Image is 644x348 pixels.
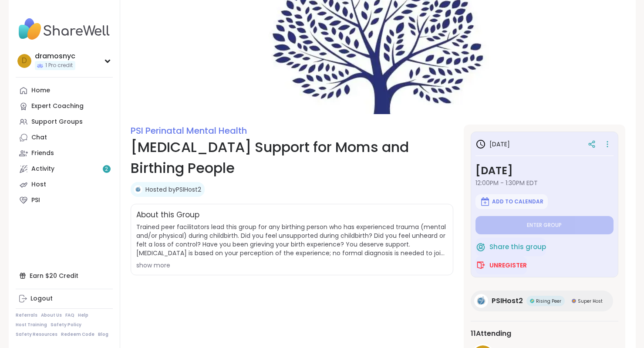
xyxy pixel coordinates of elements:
[31,133,47,142] div: Chat
[16,193,113,208] a: PSI
[578,298,603,304] span: Super Host
[78,312,88,318] a: Help
[16,322,47,328] a: Host Training
[31,196,40,205] div: PSI
[65,312,74,318] a: FAQ
[16,14,113,44] img: ShareWell Nav Logo
[16,130,113,145] a: Chat
[471,328,511,339] span: 11 Attending
[31,165,54,173] div: Activity
[136,261,448,270] div: show more
[489,242,546,252] span: Share this group
[16,83,113,98] a: Home
[98,331,108,338] a: Blog
[35,51,75,61] div: dramosnyc
[134,185,142,194] img: PSIHost2
[530,299,534,303] img: Rising Peer
[16,145,113,161] a: Friends
[45,62,73,69] span: 1 Pro credit
[16,161,113,177] a: Activity2
[41,312,62,318] a: About Us
[492,198,543,205] span: Add to Calendar
[131,125,247,137] a: PSI Perinatal Mental Health
[30,294,53,303] div: Logout
[474,294,488,308] img: PSIHost2
[16,114,113,130] a: Support Groups
[475,139,510,149] h3: [DATE]
[480,196,490,207] img: ShareWell Logomark
[31,102,84,111] div: Expert Coaching
[475,179,614,187] span: 12:00PM - 1:30PM EDT
[31,118,83,126] div: Support Groups
[471,291,613,311] a: PSIHost2PSIHost2Rising PeerRising PeerSuper HostSuper Host
[31,86,50,95] div: Home
[61,331,94,338] a: Redeem Code
[105,166,108,173] span: 2
[475,242,486,252] img: ShareWell Logomark
[16,312,37,318] a: Referrals
[51,322,81,328] a: Safety Policy
[31,149,54,158] div: Friends
[572,299,576,303] img: Super Host
[492,296,523,306] span: PSIHost2
[489,261,527,270] span: Unregister
[16,331,57,338] a: Safety Resources
[136,223,448,257] span: Trained peer facilitators lead this group for any birthing person who has experienced trauma (men...
[475,256,527,274] button: Unregister
[475,163,614,179] h3: [DATE]
[475,216,614,234] button: Enter group
[131,137,453,179] h1: [MEDICAL_DATA] Support for Moms and Birthing People
[16,98,113,114] a: Expert Coaching
[136,209,199,221] h2: About this Group
[31,180,46,189] div: Host
[16,291,113,307] a: Logout
[16,177,113,193] a: Host
[145,185,201,194] a: Hosted byPSIHost2
[22,55,27,67] span: d
[475,194,548,209] button: Add to Calendar
[475,238,546,256] button: Share this group
[16,268,113,284] div: Earn $20 Credit
[536,298,561,304] span: Rising Peer
[475,260,486,270] img: ShareWell Logomark
[527,222,562,229] span: Enter group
